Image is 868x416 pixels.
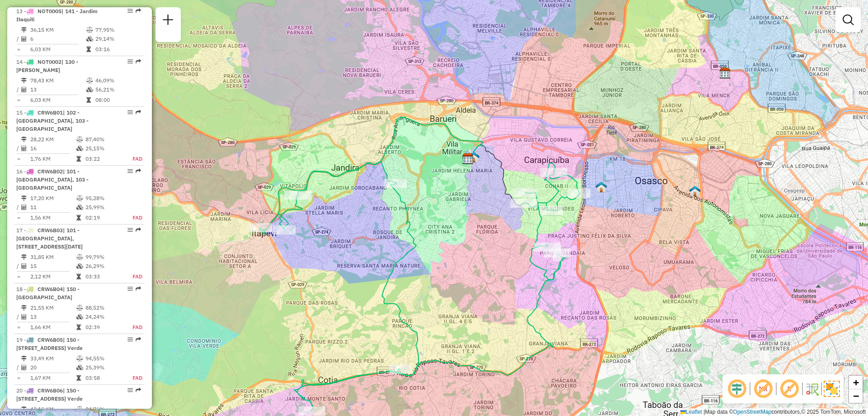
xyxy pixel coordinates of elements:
[76,215,81,220] i: Tempo total em rota
[127,110,133,115] em: Opções
[76,263,83,269] i: % de utilização da cubagem
[85,354,123,363] td: 94,55%
[76,196,83,201] i: % de utilização do peso
[30,373,76,383] td: 1,67 KM
[76,146,83,151] i: % de utilização da cubagem
[30,25,86,34] td: 36,15 KM
[778,378,800,400] span: Exibir rótulo
[30,194,76,203] td: 17,20 KM
[85,262,123,271] td: 26,29%
[85,213,123,222] td: 02:19
[703,409,705,415] span: |
[85,194,123,203] td: 95,28%
[849,389,863,403] a: Zoom out
[95,85,141,94] td: 56,21%
[85,154,123,163] td: 03:22
[21,137,27,142] i: Distância Total
[86,47,91,52] i: Tempo total em rota
[85,303,123,312] td: 88,52%
[30,45,86,54] td: 6,03 KM
[462,153,474,165] img: CDD Barueri
[30,96,86,105] td: 6,03 KM
[16,85,21,94] td: /
[805,382,819,396] img: Fluxo de ruas
[76,314,83,320] i: % de utilização da cubagem
[16,312,21,321] td: /
[95,34,141,43] td: 29,14%
[752,378,774,400] span: Exibir NR
[136,337,141,342] em: Rota exportada
[136,286,141,292] em: Rota exportada
[16,213,21,222] td: =
[16,8,98,23] span: 13 -
[853,390,859,402] span: −
[16,262,21,271] td: /
[85,312,123,321] td: 24,24%
[853,377,859,388] span: +
[127,59,133,64] em: Opções
[136,110,141,115] em: Rota exportada
[38,387,63,394] span: CRW6B06
[30,363,76,372] td: 20
[86,27,93,33] i: % de utilização do peso
[21,78,27,83] i: Distância Total
[30,85,86,94] td: 13
[16,227,83,250] span: 17 -
[16,336,83,351] span: 19 -
[123,323,143,332] td: FAD
[16,109,89,132] span: | 102 - [GEOGRAPHIC_DATA], 103 - [GEOGRAPHIC_DATA]
[849,376,863,389] a: Zoom in
[689,185,701,197] img: 601 UDC Light Jd. Rochdale
[38,227,63,234] span: CRW6B03
[21,27,27,33] i: Distância Total
[85,253,123,262] td: 99,79%
[16,323,21,332] td: =
[38,336,63,343] span: CRW6B05
[85,203,123,212] td: 25,99%
[136,59,141,64] em: Rota exportada
[30,262,76,271] td: 15
[16,34,21,43] td: /
[123,154,143,163] td: FAD
[38,109,63,116] span: CRW6B01
[16,272,21,281] td: =
[85,363,123,372] td: 25,39%
[16,227,83,250] span: | 101 - [GEOGRAPHIC_DATA], [STREET_ADDRESS][DATE]
[86,78,93,83] i: % de utilização do peso
[123,373,143,383] td: FAD
[16,387,83,402] span: 20 -
[76,205,83,210] i: % de utilização da cubagem
[38,286,63,292] span: CRW6B04
[16,109,89,132] span: 15 -
[127,227,133,233] em: Opções
[76,375,81,381] i: Tempo total em rota
[127,168,133,174] em: Opções
[824,381,840,397] img: Exibir/Ocultar setores
[76,156,81,162] i: Tempo total em rota
[16,45,21,54] td: =
[16,168,89,191] span: | 101 - [GEOGRAPHIC_DATA], 103 - [GEOGRAPHIC_DATA]
[76,406,83,412] i: % de utilização do peso
[21,36,27,42] i: Total de Atividades
[30,34,86,43] td: 6
[16,154,21,163] td: =
[76,305,83,311] i: % de utilização do peso
[726,378,748,400] span: Ocultar deslocamento
[76,137,83,142] i: % de utilização do peso
[16,387,83,402] span: | 150 - [STREET_ADDRESS] Verde
[76,254,83,260] i: % de utilização do peso
[30,323,76,332] td: 1,66 KM
[21,305,27,311] i: Distância Total
[127,387,133,393] em: Opções
[16,373,21,383] td: =
[30,312,76,321] td: 13
[76,274,81,279] i: Tempo total em rota
[30,253,76,262] td: 31,85 KM
[85,373,123,383] td: 03:58
[127,8,133,14] em: Opções
[21,263,27,269] i: Total de Atividades
[16,58,78,73] span: 14 -
[76,356,83,361] i: % de utilização do peso
[21,314,27,320] i: Total de Atividades
[16,286,80,301] span: 18 -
